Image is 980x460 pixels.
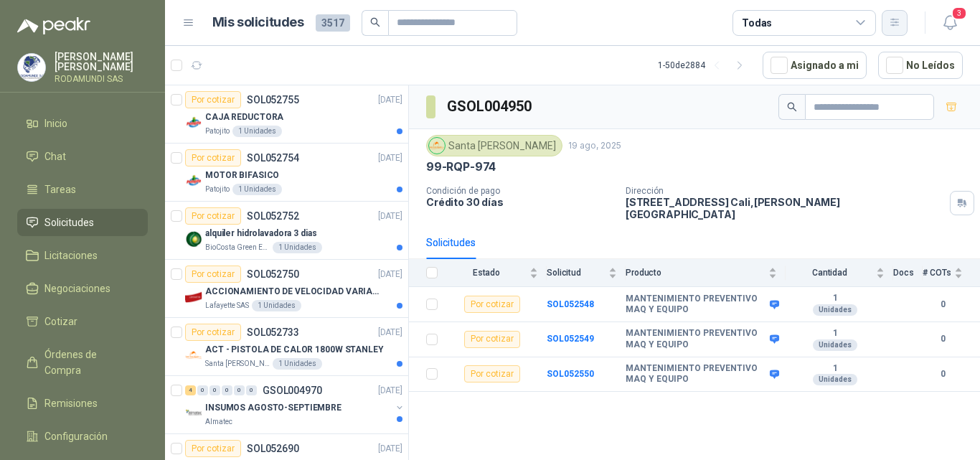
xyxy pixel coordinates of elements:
span: Solicitud [547,268,606,278]
div: Unidades [813,339,857,351]
div: Unidades [813,304,857,316]
p: Crédito 30 días [426,196,614,208]
div: Por cotizar [185,91,241,108]
span: Producto [626,268,765,278]
a: Solicitudes [17,209,148,236]
a: SOL052550 [547,369,594,379]
img: Logo peakr [17,17,90,34]
img: Company Logo [18,54,45,81]
a: Órdenes de Compra [17,341,148,384]
p: GSOL004970 [263,385,322,395]
span: Chat [44,149,66,164]
span: Configuración [44,428,108,444]
p: [DATE] [378,210,402,223]
a: Chat [17,143,148,170]
p: [DATE] [378,442,402,456]
a: 4 0 0 0 0 0 GSOL004970[DATE] Company LogoINSUMOS AGOSTO-SEPTIEMBREAlmatec [185,382,405,428]
a: Por cotizarSOL052755[DATE] Company LogoCAJA REDUCTORAPatojito1 Unidades [165,85,408,144]
div: 0 [246,385,257,395]
a: Inicio [17,110,148,137]
div: 1 Unidades [273,358,322,370]
p: SOL052755 [247,95,299,105]
div: Por cotizar [185,440,241,457]
div: 0 [209,385,220,395]
a: Por cotizarSOL052754[DATE] Company LogoMOTOR BIFASICOPatojito1 Unidades [165,144,408,202]
img: Company Logo [185,347,202,364]
p: ACCIONAMIENTO DE VELOCIDAD VARIABLE [205,285,384,299]
p: [DATE] [378,268,402,281]
p: [DATE] [378,93,402,107]
th: Producto [626,259,786,287]
div: 1 - 50 de 2884 [658,54,751,77]
div: Por cotizar [464,331,520,348]
button: 3 [937,10,963,36]
p: CAJA REDUCTORA [205,111,283,124]
a: Remisiones [17,390,148,417]
div: 1 Unidades [232,184,282,195]
p: MOTOR BIFASICO [205,169,279,182]
div: 0 [234,385,245,395]
div: Todas [742,15,772,31]
th: Docs [893,259,923,287]
p: [STREET_ADDRESS] Cali , [PERSON_NAME][GEOGRAPHIC_DATA] [626,196,944,220]
b: MANTENIMIENTO PREVENTIVO MAQ Y EQUIPO [626,328,766,350]
p: INSUMOS AGOSTO-SEPTIEMBRE [205,401,341,415]
a: Por cotizarSOL052750[DATE] Company LogoACCIONAMIENTO DE VELOCIDAD VARIABLELafayette SAS1 Unidades [165,260,408,318]
span: Órdenes de Compra [44,347,134,378]
th: Estado [446,259,547,287]
span: Remisiones [44,395,98,411]
p: Condición de pago [426,186,614,196]
b: 0 [923,298,963,311]
a: Negociaciones [17,275,148,302]
b: MANTENIMIENTO PREVENTIVO MAQ Y EQUIPO [626,363,766,385]
a: Por cotizarSOL052733[DATE] Company LogoACT - PISTOLA DE CALOR 1800W STANLEYSanta [PERSON_NAME]1 U... [165,318,408,376]
p: SOL052733 [247,327,299,337]
p: SOL052752 [247,211,299,221]
b: 0 [923,367,963,381]
b: 1 [786,293,885,304]
img: Company Logo [185,230,202,248]
div: Solicitudes [426,235,476,250]
a: Licitaciones [17,242,148,269]
div: 1 Unidades [252,300,301,311]
p: Lafayette SAS [205,300,249,311]
span: search [787,102,797,112]
span: 3 [951,6,967,20]
b: SOL052549 [547,334,594,344]
div: 0 [222,385,232,395]
p: [DATE] [378,326,402,339]
div: 0 [197,385,208,395]
img: Company Logo [185,405,202,422]
span: 3517 [316,14,350,32]
th: Solicitud [547,259,626,287]
span: # COTs [923,268,951,278]
span: Cotizar [44,314,77,329]
b: MANTENIMIENTO PREVENTIVO MAQ Y EQUIPO [626,294,766,316]
th: # COTs [923,259,980,287]
b: 1 [786,363,885,375]
img: Company Logo [185,172,202,189]
p: [DATE] [378,384,402,398]
span: Estado [446,268,527,278]
h1: Mis solicitudes [212,12,304,33]
div: 1 Unidades [273,242,322,253]
div: Por cotizar [464,365,520,382]
p: 19 ago, 2025 [568,139,621,153]
div: Santa [PERSON_NAME] [426,135,562,156]
th: Cantidad [786,259,893,287]
h3: GSOL004950 [447,95,534,118]
p: Dirección [626,186,944,196]
div: Por cotizar [185,149,241,166]
p: alquiler hidrolavadora 3 dias [205,227,317,240]
span: Tareas [44,182,76,197]
p: RODAMUNDI SAS [55,75,148,83]
a: Tareas [17,176,148,203]
p: ACT - PISTOLA DE CALOR 1800W STANLEY [205,343,384,357]
span: Cantidad [786,268,873,278]
p: BioCosta Green Energy S.A.S [205,242,270,253]
div: Por cotizar [464,296,520,313]
a: Por cotizarSOL052752[DATE] Company Logoalquiler hidrolavadora 3 diasBioCosta Green Energy S.A.S1 ... [165,202,408,260]
button: No Leídos [878,52,963,79]
img: Company Logo [429,138,445,154]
